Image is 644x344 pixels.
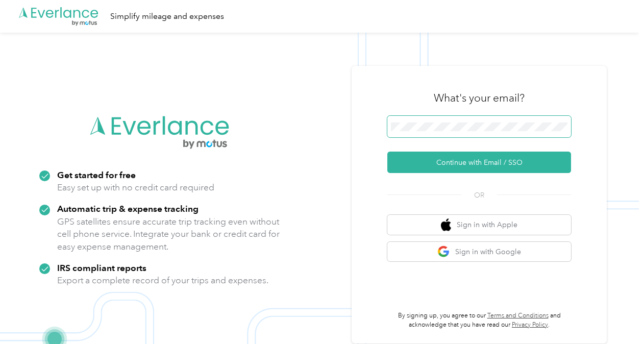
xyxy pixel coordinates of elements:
a: Terms and Conditions [487,312,549,320]
iframe: Everlance-gr Chat Button Frame [587,287,644,344]
p: By signing up, you agree to our and acknowledge that you have read our . [387,311,571,329]
img: google logo [437,245,450,258]
button: apple logoSign in with Apple [387,215,571,235]
p: Easy set up with no credit card required [57,181,214,194]
p: GPS satellites ensure accurate trip tracking even without cell phone service. Integrate your bank... [57,215,280,253]
img: apple logo [441,218,451,231]
button: Continue with Email / SSO [387,152,571,173]
span: OR [461,190,497,201]
strong: IRS compliant reports [57,262,146,273]
strong: Get started for free [57,169,136,180]
a: Privacy Policy [512,321,548,329]
button: google logoSign in with Google [387,242,571,262]
div: Simplify mileage and expenses [110,10,224,23]
h3: What's your email? [434,91,525,105]
strong: Automatic trip & expense tracking [57,203,199,214]
p: Export a complete record of your trips and expenses. [57,274,268,287]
